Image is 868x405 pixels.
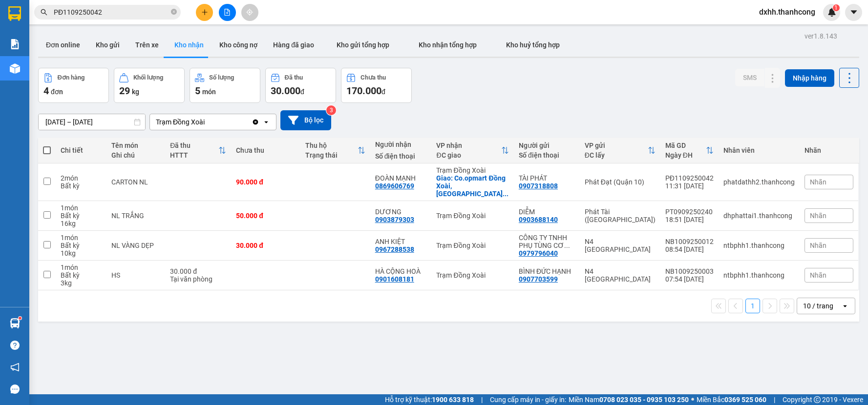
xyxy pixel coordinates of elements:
button: Kho công nợ [212,33,265,57]
div: 3 kg [61,279,102,287]
span: 170.000 [346,85,381,97]
div: Ghi chú [111,151,160,159]
div: N4 [GEOGRAPHIC_DATA] [585,267,656,283]
span: món [202,88,216,96]
div: ntbphh1.thanhcong [723,271,795,279]
th: Toggle SortBy [165,138,231,163]
div: HÀ CỘNG HOÀ [375,267,427,275]
img: warehouse-icon [10,318,20,328]
div: ĐC giao [436,151,501,159]
div: 30.000 đ [236,242,296,249]
span: ... [503,190,508,198]
div: Tên món [111,142,160,149]
div: NB1009250003 [665,267,714,275]
button: 1 [745,299,760,313]
div: 0907703599 [519,275,558,283]
button: Nhập hàng [785,69,834,87]
div: Bất kỳ [61,212,102,220]
div: 1 món [61,263,102,271]
div: Ngày ĐH [665,151,706,159]
div: DƯƠNG [375,208,427,216]
div: Trạng thái [305,151,357,159]
div: ntbphh1.thanhcong [723,242,795,249]
span: aim [246,9,253,16]
div: Chưa thu [236,146,296,154]
div: Thu hộ [305,142,357,149]
span: ⚪️ [691,398,694,402]
img: solution-icon [10,39,20,49]
div: Bất kỳ [61,182,102,190]
span: 29 [119,85,130,97]
span: Miền Nam [569,394,689,405]
span: plus [201,9,208,16]
div: dhphattai1.thanhcong [723,212,795,220]
button: file-add [219,4,236,21]
div: Người nhận [375,141,427,148]
svg: open [841,302,849,310]
div: 10 kg [61,249,102,257]
span: Hỗ trợ kỹ thuật: [385,394,474,405]
div: Chi tiết [61,146,102,154]
span: copyright [814,396,821,403]
div: 16 kg [61,220,102,227]
div: 2 món [61,174,102,182]
button: SMS [735,69,764,86]
th: Toggle SortBy [660,138,719,163]
div: 0869606769 [375,182,414,190]
button: Kho nhận [167,33,212,57]
input: Tìm tên, số ĐT hoặc mã đơn [54,7,169,18]
div: Trạm Đồng Xoài [436,212,508,220]
div: phatdathh2.thanhcong [723,178,795,186]
input: Selected Trạm Đồng Xoài. [206,117,207,127]
span: đ [300,88,304,96]
div: Nhãn [804,146,853,154]
th: Toggle SortBy [431,138,513,163]
span: 5 [195,85,200,97]
div: 90.000 đ [236,178,296,186]
div: 0903688140 [519,216,558,223]
div: Giao: Co.opmart Đồng Xoài, Phú Riềng Đỏ, Tân Bình, Đồng Xoài, Bình Phước [436,174,508,198]
div: NL VÀNG DẸP [111,242,160,249]
span: Kho nhận tổng hợp [419,41,477,49]
strong: 1900 633 818 [432,396,474,404]
div: ANH KIỆT [375,238,427,245]
button: plus [196,4,213,21]
span: Nhãn [810,212,826,220]
button: Đã thu30.000đ [265,68,336,103]
span: close-circle [171,8,177,17]
button: Khối lượng29kg [114,68,185,103]
button: Hàng đã giao [265,33,322,57]
div: Người gửi [519,142,575,149]
div: Phát Tài ([GEOGRAPHIC_DATA]) [585,208,656,223]
span: file-add [224,9,231,16]
div: NL TRẮNG [111,212,160,220]
span: Nhãn [810,242,826,249]
sup: 1 [19,317,21,320]
div: Đã thu [170,142,218,149]
div: 0979796040 [519,249,558,257]
div: HS [111,271,160,279]
img: logo-vxr [8,6,21,21]
div: CARTON NL [111,178,160,186]
div: CÔNG TY TNHH PHỤ TÙNG CƠ GIỚI A TÀI [519,234,575,249]
div: Trạm Đồng Xoài [436,166,508,174]
span: caret-down [849,8,858,17]
button: Trên xe [127,33,167,57]
div: 0901608181 [375,275,414,283]
div: PT0909250240 [665,208,714,216]
span: question-circle [10,341,20,350]
div: 30.000 đ [170,267,226,275]
div: NB1009250012 [665,238,714,245]
button: caret-down [845,4,862,21]
div: TÀI PHÁT [519,174,575,182]
span: Miền Bắc [697,394,766,405]
span: đ [381,88,385,96]
div: 1 món [61,204,102,212]
sup: 3 [326,105,336,115]
span: Kho huỷ tổng hợp [506,41,560,49]
div: Mã GD [665,142,706,149]
span: | [481,394,483,405]
strong: 0708 023 035 - 0935 103 250 [599,396,689,404]
span: 1 [834,4,838,11]
div: BÌNH ĐỨC HẠNH [519,267,575,275]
